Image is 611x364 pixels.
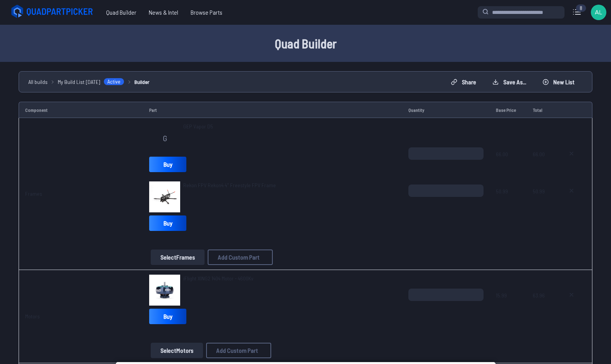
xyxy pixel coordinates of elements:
td: Part [143,102,402,118]
img: User [591,5,606,20]
span: My Build List [DATE] [58,78,100,86]
span: 66.00 [533,147,549,185]
div: 8 [576,4,586,12]
span: iFlight XING2 1404 Motor - 4600Kv [183,275,253,282]
a: Buy [149,157,186,172]
a: Buy [149,215,186,231]
a: iFlight XING2 1404 Motor - 4600Kv [183,275,253,282]
td: Component [19,102,143,118]
span: 50.99 [496,185,521,222]
button: New List [536,76,581,88]
button: Add Custom Part [206,343,271,358]
a: All builds [28,78,48,86]
a: Motors [25,313,40,320]
td: Total [527,102,556,118]
img: image [149,181,180,212]
a: News & Intel [143,5,184,20]
a: SelectFrames [149,250,206,265]
span: Rekon FPV Rekon4 4" Freestyle FPV Frame [183,182,276,188]
span: G [163,134,167,142]
td: Quantity [402,102,489,118]
span: 50.99 [533,185,549,222]
a: Builder [134,78,150,86]
button: Save as... [486,76,533,88]
h1: Quad Builder [58,34,554,53]
a: My Build List [DATE]Active [58,78,124,86]
button: SelectMotors [151,343,203,358]
a: Frames [25,190,42,197]
img: image [149,275,180,306]
a: Buy [149,309,186,324]
span: Add Custom Part [216,347,258,354]
a: Rekon FPV Rekon4 4" Freestyle FPV Frame [183,181,276,189]
button: SelectFrames [151,250,205,265]
span: Active [103,78,124,85]
button: Add Custom Part [208,250,273,265]
span: 15.99 [496,289,521,326]
span: Add Custom Part [218,254,260,260]
a: SelectMotors [149,343,205,358]
span: 63.96 [533,289,549,326]
span: GEP Vapor D5 [183,123,213,130]
button: Share [444,76,483,88]
a: Quad Builder [100,5,143,20]
span: 66.00 [496,147,521,185]
td: Base Price [490,102,527,118]
a: Browse Parts [184,5,229,20]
